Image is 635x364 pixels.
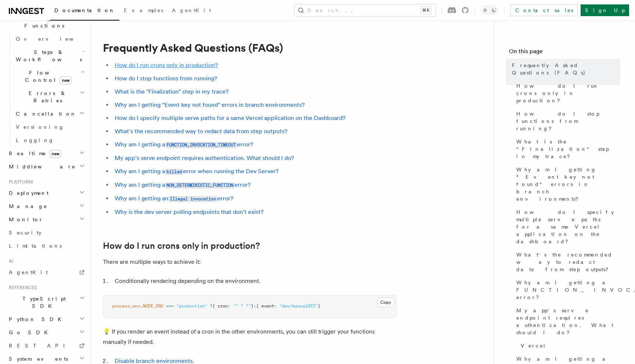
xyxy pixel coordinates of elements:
a: Why am I getting aFUNCTION_INVOCATION_TIMEOUTerror? [115,141,253,148]
a: What's the recommended way to redact data from step outputs? [513,248,620,276]
span: Platform [6,179,33,185]
span: AI [6,258,14,264]
span: Realtime [6,150,61,157]
span: What's the recommended way to redact data from step outputs? [516,251,620,273]
a: AgentKit [168,2,215,20]
a: What is the "Finalization" step in my trace? [115,88,229,95]
button: Inngest Functions [6,12,86,32]
span: NODE_ENV [143,303,164,309]
span: "dev/manualXYZ" [279,303,318,309]
a: How do I run crons only in production? [115,62,218,69]
span: Versioning [16,124,64,130]
span: . [140,303,143,309]
a: Why am I getting akillederror when running the Dev Server? [115,168,279,175]
span: : [254,303,256,309]
span: } [318,303,320,309]
span: Go SDK [6,329,52,336]
span: Frequently Asked Questions (FAQs) [512,62,620,76]
span: Monitor [6,216,43,223]
span: ? [210,303,212,309]
a: My app's serve endpoint requires authentication. What should I do? [115,154,294,161]
a: How do I stop functions from running? [513,107,620,135]
code: Illegal invocation [168,196,217,202]
h1: Frequently Asked Questions (FAQs) [103,41,397,54]
span: Middleware [6,163,76,170]
button: TypeScript SDK [6,292,86,313]
button: Steps & Workflows [13,45,86,66]
a: Why am I getting anIllegal invocationerror? [115,195,233,202]
span: REST API [9,343,71,349]
span: . [130,303,133,309]
span: env [133,303,140,309]
span: : [228,303,230,309]
button: Toggle dark mode [481,6,498,15]
a: How do I run crons only in production? [513,79,620,107]
a: What's the recommended way to redact data from step outputs? [115,128,287,135]
button: Monitor [6,213,86,226]
button: Manage [6,200,86,213]
p: 💡 If you render an event instead of a cron in the other environments, you can still trigger your ... [103,327,397,347]
a: What is the "Finalization" step in my trace? [513,135,620,163]
span: Manage [6,203,47,210]
a: Vercel [518,339,620,352]
button: Cancellation [13,107,86,120]
span: Steps & Workflows [13,48,82,63]
span: === [166,303,174,309]
a: Limitations [6,239,86,252]
button: Flow Controlnew [13,66,86,87]
a: My app's serve endpoint requires authentication. What should I do? [513,304,620,339]
button: Errors & Retries [13,87,86,107]
span: process [112,303,130,309]
a: AgentKit [6,266,86,279]
span: How do I specify multiple serve paths for a same Vercel application on the dashboard? [516,208,620,245]
a: Sign Up [581,4,629,16]
span: "production" [176,303,207,309]
span: Security [9,230,42,236]
a: Frequently Asked Questions (FAQs) [509,59,620,79]
a: Overview [13,32,86,45]
a: Why am I getting “Event key not found" errors in branch environments? [115,101,305,108]
a: How do I specify multiple serve paths for a same Vercel application on the Dashboard? [115,114,345,121]
kbd: ⌘K [421,7,431,14]
a: Documentation [50,2,119,21]
span: Documentation [54,7,115,13]
span: { event [256,303,274,309]
span: Python SDK [6,316,66,323]
a: How do I run crons only in production? [103,241,260,251]
button: Search...⌘K [294,4,435,16]
span: Inngest Functions [6,15,79,29]
span: { cron [212,303,228,309]
button: Python SDK [6,313,86,326]
span: System events [6,355,68,363]
a: Security [6,226,86,239]
span: References [6,285,37,291]
span: new [60,76,72,84]
h4: On this page [509,47,620,59]
span: My app's serve endpoint requires authentication. What should I do? [516,307,620,336]
span: How do I run crons only in production? [516,82,620,104]
a: Versioning [13,120,86,134]
a: How do I specify multiple serve paths for a same Vercel application on the dashboard? [513,205,620,248]
span: Flow Control [13,69,81,84]
span: Cancellation [13,110,76,117]
span: AgentKit [172,7,211,13]
div: Inngest Functions [6,32,86,147]
code: killed [165,169,183,175]
span: TypeScript SDK [6,295,79,310]
a: Why is the dev server polling endpoints that don't exist? [115,208,263,215]
span: Deployment [6,189,49,197]
span: Limitations [9,243,62,249]
a: REST API [6,339,86,352]
p: There are multiple ways to achieve it: [103,257,397,267]
span: Examples [124,7,163,13]
li: Conditionally rendering depending on the environment. [112,276,397,286]
span: AgentKit [9,269,48,275]
a: Examples [119,2,168,20]
code: FUNCTION_INVOCATION_TIMEOUT [165,142,237,148]
span: : [274,303,277,309]
button: Deployment [6,186,86,200]
code: NON_DETERMINISTIC_FUNCTION [165,182,234,189]
a: Contact sales [510,4,578,16]
span: Overview [16,36,92,42]
span: Errors & Retries [13,90,80,104]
